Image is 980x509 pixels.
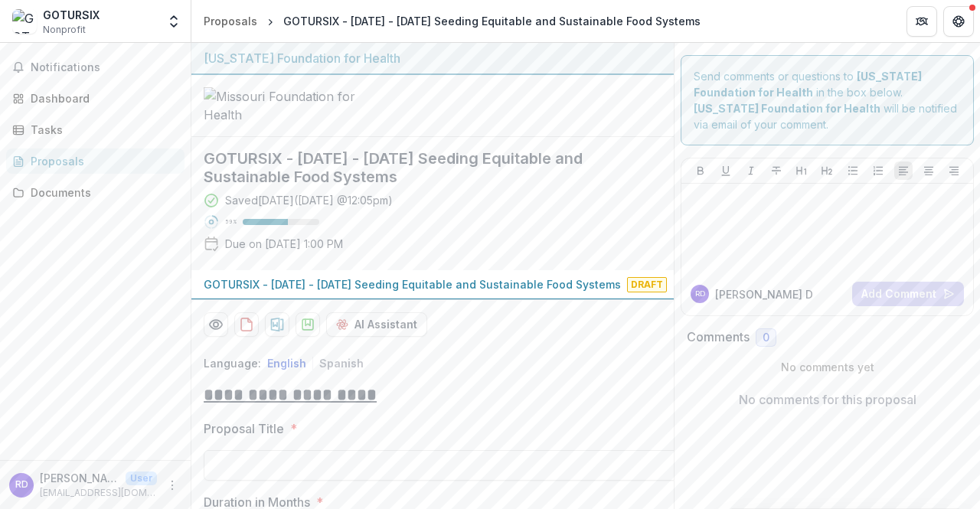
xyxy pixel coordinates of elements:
[31,90,172,106] div: Dashboard
[739,390,916,409] p: No comments for this proposal
[265,312,289,337] button: download-proposal
[681,55,974,145] div: Send comments or questions to in the box below. will be notified via email of your comment.
[767,162,786,180] button: Strike
[6,180,185,205] a: Documents
[694,102,880,115] strong: [US_STATE] Foundation for Health
[204,13,257,29] div: Proposals
[717,162,735,180] button: Underline
[319,357,364,370] button: Spanish
[6,148,185,174] a: Proposals
[204,149,637,186] h2: GOTURSIX - [DATE] - [DATE] Seeding Equitable and Sustainable Food Systems
[198,10,263,32] a: Proposals
[844,162,862,180] button: Bullet List
[31,122,172,138] div: Tasks
[6,55,185,80] button: Notifications
[204,419,284,438] p: Proposal Title
[687,359,968,375] p: No comments yet
[43,7,100,23] div: GOTURSIX
[225,217,237,227] p: 59 %
[204,276,621,292] p: GOTURSIX - [DATE] - [DATE] Seeding Equitable and Sustainable Food Systems
[40,486,157,500] p: [EMAIL_ADDRESS][DOMAIN_NAME]
[945,162,963,180] button: Align Right
[869,162,887,180] button: Ordered List
[792,162,811,180] button: Heading 1
[852,282,964,306] button: Add Comment
[126,471,157,485] p: User
[818,162,836,180] button: Heading 2
[43,23,86,37] span: Nonprofit
[40,470,119,486] p: [PERSON_NAME]
[943,6,974,37] button: Get Help
[12,9,37,34] img: GOTURSIX
[163,476,181,494] button: More
[31,184,172,201] div: Documents
[225,236,343,252] p: Due on [DATE] 1:00 PM
[198,10,707,32] nav: breadcrumb
[6,117,185,142] a: Tasks
[920,162,938,180] button: Align Center
[163,6,185,37] button: Open entity switcher
[283,13,701,29] div: GOTURSIX - [DATE] - [DATE] Seeding Equitable and Sustainable Food Systems
[326,312,427,337] button: AI Assistant
[225,192,393,208] div: Saved [DATE] ( [DATE] @ 12:05pm )
[715,286,813,302] p: [PERSON_NAME] D
[204,355,261,371] p: Language:
[296,312,320,337] button: download-proposal
[742,162,760,180] button: Italicize
[234,312,259,337] button: download-proposal
[691,162,710,180] button: Bold
[763,331,769,344] span: 0
[204,49,661,67] div: [US_STATE] Foundation for Health
[15,480,28,490] div: Ronda Dorsey
[906,6,937,37] button: Partners
[267,357,306,370] button: English
[627,277,667,292] span: Draft
[204,312,228,337] button: Preview 050a6be5-52be-4940-accf-f92d3bc8b564-0.pdf
[31,61,178,74] span: Notifications
[695,290,705,298] div: Ronda Dorsey
[31,153,172,169] div: Proposals
[204,87,357,124] img: Missouri Foundation for Health
[894,162,913,180] button: Align Left
[687,330,750,344] h2: Comments
[6,86,185,111] a: Dashboard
